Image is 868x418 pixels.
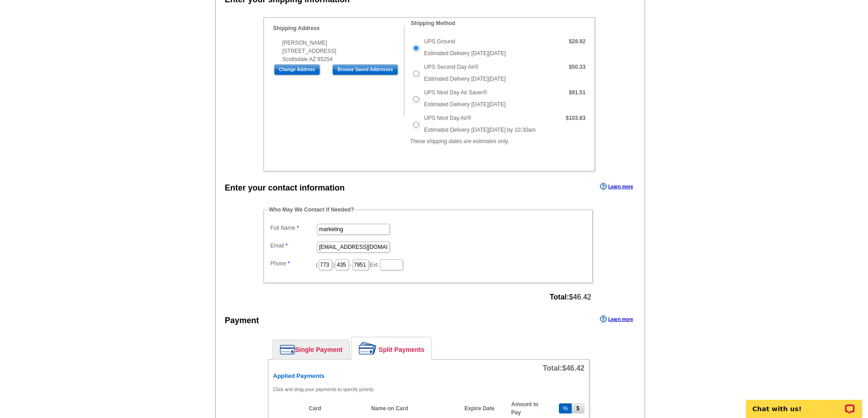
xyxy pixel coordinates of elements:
p: Click and drag your payments to specify priority [273,385,584,393]
strong: $91.51 [569,89,586,96]
legend: Who May We Contact If Needed? [268,206,355,214]
a: Learn more [600,183,633,190]
label: UPS Ground [424,37,455,46]
a: Split Payments [352,337,431,359]
strong: Total: [550,293,569,301]
span: $46.42 [550,293,591,301]
dd: ( ) - Ext. [268,257,588,271]
label: Full Name [270,224,316,232]
input: Browse Saved Addresses [332,64,398,75]
span: $46.42 [562,364,584,372]
span: Estimated Delivery [DATE][DATE] by 10:30am [424,127,536,133]
iframe: LiveChat chat widget [740,389,868,418]
label: UPS Next Day Air Saver® [424,88,487,97]
h4: Shipping Address [273,25,404,31]
a: Single Payment [273,340,349,359]
span: Total: [543,364,584,372]
strong: $103.83 [566,115,585,121]
span: Estimated Delivery [DATE][DATE] [424,101,506,108]
div: Enter your contact information [225,182,345,194]
a: Learn more [600,315,633,323]
img: single-payment.png [280,345,295,355]
div: [PERSON_NAME] [STREET_ADDRESS] Scottsdale AZ 85254 [273,39,404,63]
span: Estimated Delivery [DATE][DATE] [424,50,506,57]
label: UPS Next Day Air® [424,114,471,122]
label: Email [270,242,316,250]
span: Estimated Delivery [DATE][DATE] [424,76,506,82]
img: split-payment.png [359,342,377,355]
div: Payment [225,315,259,327]
label: Phone [270,259,316,268]
em: These shipping dates are estimates only. [410,138,509,144]
button: $ [572,403,584,413]
input: Change Address [274,64,320,75]
button: % [559,403,572,413]
strong: $50.33 [569,64,586,70]
h6: Applied Payments [273,372,584,380]
legend: Shipping Method [410,19,456,27]
label: UPS Second Day Air® [424,63,479,71]
strong: $28.92 [569,38,586,45]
